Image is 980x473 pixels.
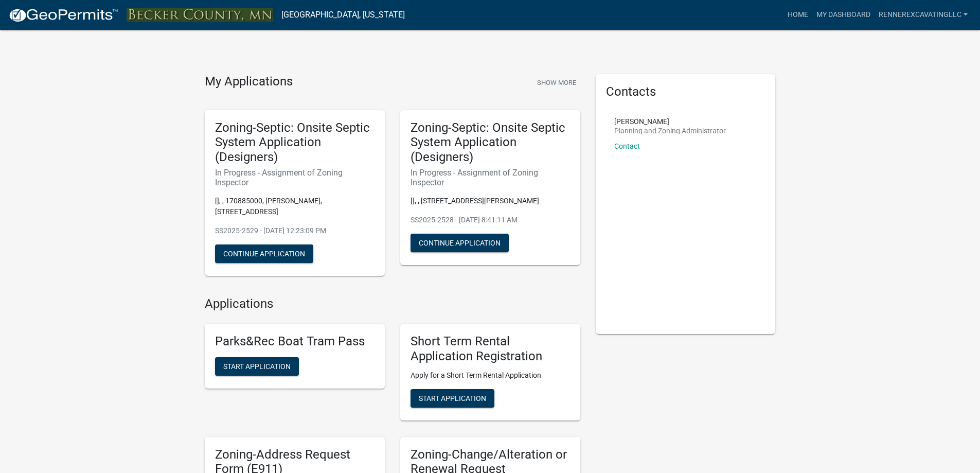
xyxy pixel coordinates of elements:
[783,5,812,25] a: Home
[411,196,570,206] p: [], , [STREET_ADDRESS][PERSON_NAME]
[215,244,313,263] button: Continue Application
[614,127,726,134] p: Planning and Zoning Administrator
[215,168,375,187] h6: In Progress - Assignment of Zoning Inspector
[411,168,570,187] h6: In Progress - Assignment of Zoning Inspector
[127,8,273,22] img: Becker County, Minnesota
[205,74,293,90] h4: My Applications
[223,362,291,370] span: Start Application
[205,296,580,311] h4: Applications
[215,120,375,165] h5: Zoning-Septic: Onsite Septic System Application (Designers)
[281,6,405,24] a: [GEOGRAPHIC_DATA], [US_STATE]
[411,334,570,364] h5: Short Term Rental Application Registration
[419,394,486,402] span: Start Application
[411,389,494,408] button: Start Application
[606,84,765,99] h5: Contacts
[411,370,570,381] p: Apply for a Short Term Rental Application
[411,234,509,252] button: Continue Application
[411,120,570,165] h5: Zoning-Septic: Onsite Septic System Application (Designers)
[215,357,299,376] button: Start Application
[875,5,972,25] a: rennerexcavatingllc
[411,215,570,225] p: SS2025-2528 - [DATE] 8:41:11 AM
[614,142,640,150] a: Contact
[614,118,726,125] p: [PERSON_NAME]
[215,334,375,349] h5: Parks&Rec Boat Tram Pass
[812,5,875,25] a: My Dashboard
[533,74,580,91] button: Show More
[215,225,375,236] p: SS2025-2529 - [DATE] 12:23:09 PM
[215,196,375,217] p: [], , 170885000, [PERSON_NAME], [STREET_ADDRESS]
